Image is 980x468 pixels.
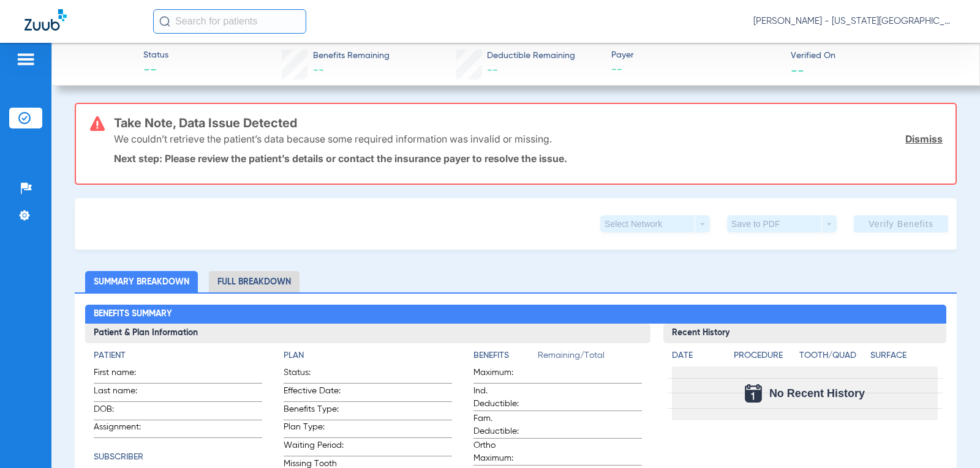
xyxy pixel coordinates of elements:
[791,64,804,76] span: --
[159,16,170,27] img: Search Icon
[769,387,865,399] span: No Recent History
[209,271,300,292] li: Full Breakdown
[284,385,344,401] span: Effective Date:
[799,349,866,366] app-breakdown-title: Tooth/Quad
[284,421,344,437] span: Plan Type:
[487,50,575,62] span: Deductible Remaining
[153,9,306,34] input: Search for patients
[114,117,943,129] h3: Take Note, Data Issue Detected
[16,52,36,67] img: hamburger-icon
[284,349,452,362] h4: Plan
[473,349,538,366] app-breakdown-title: Benefits
[90,116,105,131] img: error-icon
[313,65,324,76] span: --
[672,349,723,366] app-breakdown-title: Date
[94,385,154,401] span: Last name:
[94,366,154,383] span: First name:
[94,451,262,464] h4: Subscriber
[143,49,168,62] span: Status
[143,62,168,80] span: --
[114,133,552,145] p: We couldn’t retrieve the patient’s data because some required information was invalid or missing.
[663,324,946,343] h3: Recent History
[870,349,937,366] app-breakdown-title: Surface
[905,133,943,145] a: Dismiss
[24,9,67,31] img: Zuub Logo
[94,403,154,420] span: DOB:
[94,349,262,362] h4: Patient
[284,439,344,456] span: Waiting Period:
[284,366,344,383] span: Status:
[473,349,538,362] h4: Benefits
[313,50,390,62] span: Benefits Remaining
[85,324,650,343] h3: Patient & Plan Information
[473,385,533,410] span: Ind. Deductible:
[753,15,956,28] span: [PERSON_NAME] - [US_STATE][GEOGRAPHIC_DATA] Dental - [GEOGRAPHIC_DATA]
[85,271,198,292] li: Summary Breakdown
[611,49,780,62] span: Payer
[799,349,866,362] h4: Tooth/Quad
[538,349,642,366] span: Remaining/Total
[672,349,723,362] h4: Date
[114,152,943,165] p: Next step: Please review the patient’s details or contact the insurance payer to resolve the issue.
[791,50,960,62] span: Verified On
[85,305,946,324] h2: Benefits Summary
[284,403,344,420] span: Benefits Type:
[473,439,533,465] span: Ortho Maximum:
[473,366,533,383] span: Maximum:
[745,384,762,403] img: Calendar
[473,412,533,438] span: Fam. Deductible:
[94,421,154,437] span: Assignment:
[870,349,937,362] h4: Surface
[734,349,794,366] app-breakdown-title: Procedure
[734,349,794,362] h4: Procedure
[487,65,498,76] span: --
[611,62,780,78] span: --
